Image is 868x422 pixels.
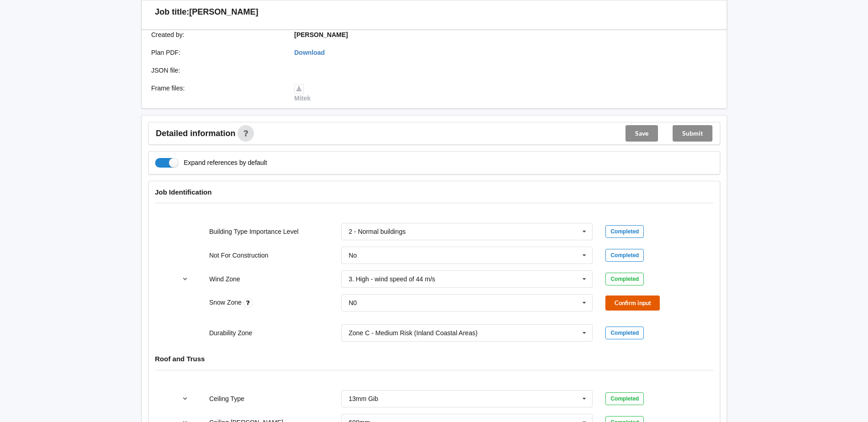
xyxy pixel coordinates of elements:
div: 13mm Gib [349,396,378,402]
div: JSON file : [145,66,288,75]
label: Durability Zone [209,329,252,337]
button: reference-toggle [176,390,194,407]
div: 2 - Normal buildings [349,228,406,235]
label: Wind Zone [209,275,240,283]
label: Ceiling Type [209,395,244,402]
button: reference-toggle [176,271,194,287]
div: Zone C - Medium Risk (Inland Coastal Areas) [349,330,478,336]
div: Plan PDF : [145,48,288,57]
a: Mitek [294,84,311,102]
a: Download [294,49,325,56]
div: No [349,252,357,258]
button: Confirm input [605,295,660,311]
label: Expand references by default [155,158,267,168]
h3: [PERSON_NAME] [189,7,259,17]
div: Completed [605,392,644,405]
span: Detailed information [156,129,236,137]
h4: Roof and Truss [155,354,713,363]
div: 3. High - wind speed of 44 m/s [349,276,435,282]
div: Created by : [145,30,288,39]
b: [PERSON_NAME] [294,31,348,38]
div: Completed [605,225,644,238]
h4: Job Identification [155,188,713,196]
div: Completed [605,327,644,339]
div: Completed [605,249,644,262]
label: Not For Construction [209,252,268,259]
label: Snow Zone [209,299,243,306]
label: Building Type Importance Level [209,228,298,235]
h3: Job title: [155,7,189,17]
div: N0 [349,300,357,306]
div: Frame files : [145,84,288,103]
div: Completed [605,273,644,285]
